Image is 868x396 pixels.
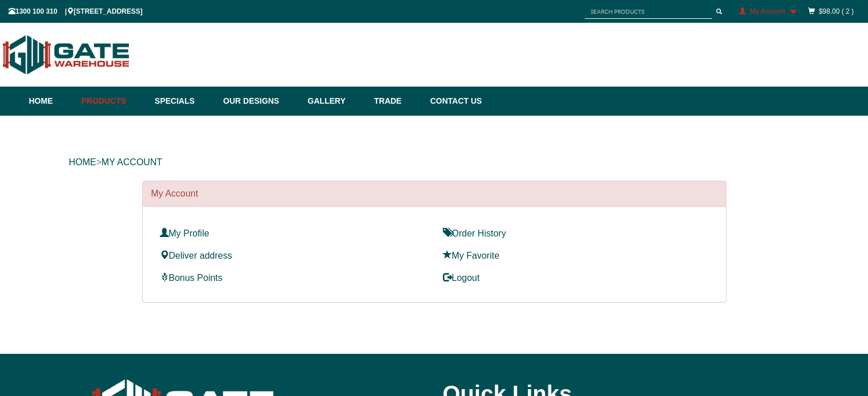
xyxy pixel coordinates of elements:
[217,87,302,116] a: Our Designs
[585,5,712,19] input: SEARCH PRODUCTS
[819,7,854,15] a: $98.00 ( 2 )
[160,251,232,260] a: Deliver address
[9,7,143,15] span: 1300 100 310 | [STREET_ADDRESS]
[368,87,424,116] a: Trade
[425,87,482,116] a: Contact Us
[160,228,209,238] a: My Profile
[302,87,368,116] a: Gallery
[443,251,500,260] a: My Favorite
[443,228,506,238] a: Order History
[76,87,150,116] a: Products
[29,87,76,116] a: Home
[69,144,800,181] div: >
[149,87,217,116] a: Specials
[443,273,480,283] a: Logout
[750,7,785,15] span: My Account
[102,157,162,167] a: My Account
[69,157,96,167] a: HOME
[160,273,223,283] a: Bonus Points
[143,181,726,207] div: My Account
